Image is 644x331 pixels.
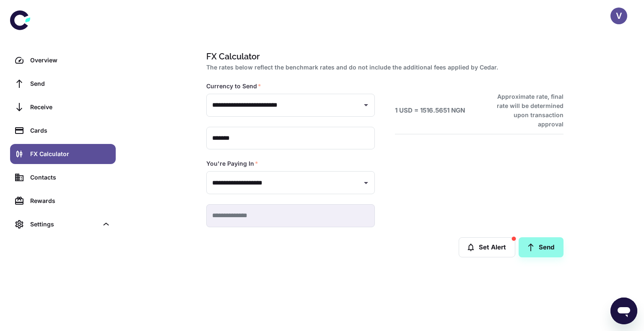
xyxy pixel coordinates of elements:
a: Rewards [10,191,116,211]
div: Settings [10,214,116,234]
button: V [610,8,627,24]
label: You're Paying In [206,159,258,168]
a: Receive [10,97,116,117]
button: Set Alert [459,237,515,257]
div: Send [30,79,111,88]
a: Cards [10,121,116,141]
h6: 1 USD = 1516.5651 NGN [395,106,465,115]
div: Receive [30,103,111,112]
button: Open [360,177,372,189]
div: Overview [30,56,111,65]
div: Contacts [30,173,111,182]
a: Contacts [10,167,116,187]
a: FX Calculator [10,144,116,164]
h1: FX Calculator [206,50,560,63]
iframe: Button to launch messaging window [610,298,637,324]
div: Settings [30,220,98,229]
div: FX Calculator [30,149,111,159]
button: Open [360,99,372,111]
div: Cards [30,126,111,135]
a: Overview [10,50,116,70]
h6: Approximate rate, final rate will be determined upon transaction approval [488,92,563,129]
label: Currency to Send [206,82,261,90]
a: Send [519,237,563,257]
a: Send [10,74,116,94]
div: Rewards [30,196,111,205]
